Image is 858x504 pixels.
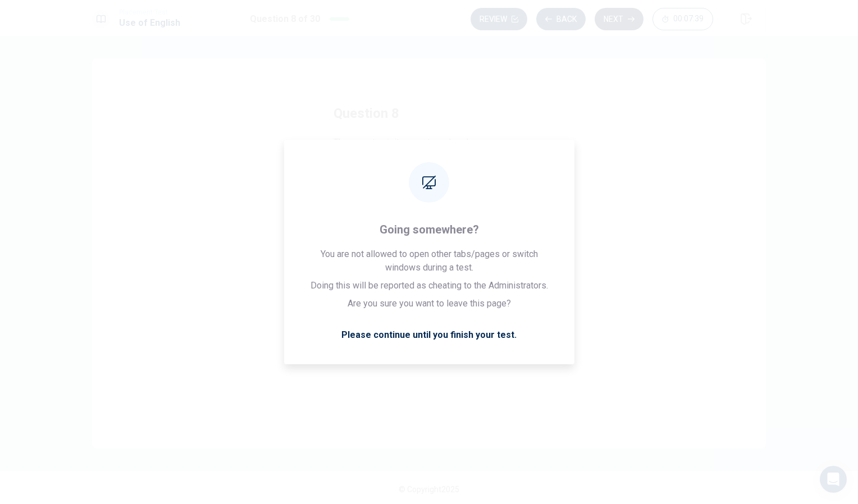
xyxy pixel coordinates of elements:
[334,278,524,306] button: Dis planning
[119,16,180,30] h1: Use of English
[250,12,320,26] h1: Question 8 of 30
[361,249,408,262] span: are planning
[361,175,382,188] span: plans
[119,8,180,16] span: Placement Test
[399,485,459,494] span: © Copyright 2025
[673,15,704,24] span: 00:07:39
[334,204,524,232] button: Bplanning
[334,241,524,269] button: Care planning
[334,104,524,122] h4: Question 8
[339,209,357,227] div: B
[361,212,394,225] span: planning
[339,246,357,264] div: C
[334,167,524,195] button: Aplans
[652,8,713,30] button: 00:07:39
[820,466,847,493] div: Open Intercom Messenger
[536,8,586,30] button: Back
[595,8,643,30] button: Next
[339,172,357,190] div: A
[334,136,524,149] span: They ___ to visit us next weekend.
[339,283,357,301] div: D
[471,8,527,30] button: Review
[361,286,403,299] span: is planning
